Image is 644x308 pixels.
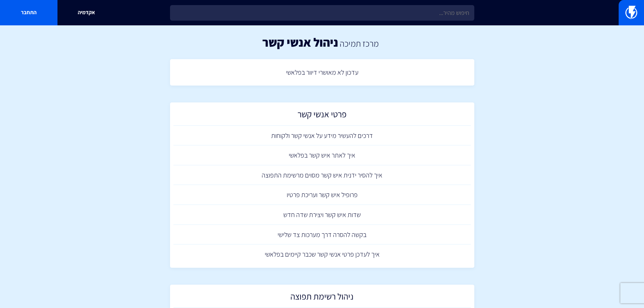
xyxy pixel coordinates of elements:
h1: ניהול אנשי קשר [262,35,338,49]
a: פרופיל איש קשר ועריכת פרטיו [173,185,471,205]
a: איך לאתר איש קשר בפלאשי [173,145,471,165]
a: איך לעדכן פרטי אנשי קשר שכבר קיימים בפלאשי [173,244,471,264]
a: דרכים להעשיר מידע על אנשי קשר ולקוחות [173,126,471,146]
h2: ניהול רשימת תפוצה [177,291,468,305]
a: שדות איש קשר ויצירת שדה חדש [173,205,471,225]
a: בקשה להסרה דרך מערכות צד שלישי [173,225,471,245]
a: פרטי אנשי קשר [173,106,471,126]
input: חיפוש מהיר... [170,5,474,21]
a: ניהול רשימת תפוצה [173,288,471,308]
a: מרכז תמיכה [340,38,379,49]
h2: פרטי אנשי קשר [177,109,468,122]
a: עדכון לא מאושרי דיוור בפלאשי [173,63,471,82]
a: איך להסיר ידנית איש קשר מסוים מרשימת התפוצה [173,165,471,185]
